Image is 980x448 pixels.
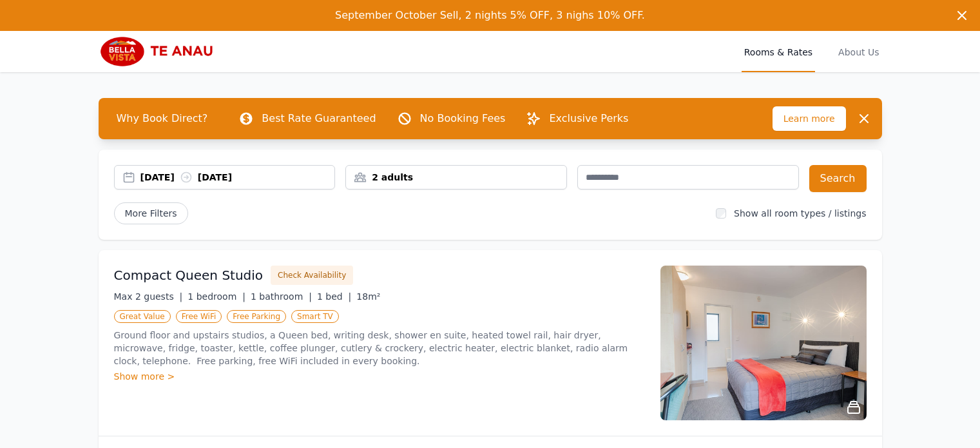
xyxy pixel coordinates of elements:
p: Exclusive Perks [549,111,628,126]
div: Show more > [114,370,645,383]
div: [DATE] [DATE] [140,171,335,184]
span: Learn more [773,106,846,131]
span: 1 bathroom | [251,291,312,302]
h3: Compact Queen Studio [114,266,264,284]
div: 2 adults [346,171,566,184]
span: Smart TV [291,310,339,323]
a: About Us [836,31,881,72]
label: Show all room types / listings [734,208,866,219]
span: Why Book Direct? [106,106,218,131]
p: No Booking Fees [420,111,506,126]
span: Free WiFi [176,310,222,323]
span: 1 bedroom | [187,291,245,302]
button: Check Availability [271,266,353,285]
span: 1 bed | [317,291,351,302]
span: 18m² [356,291,380,302]
span: Max 2 guests | [114,291,183,302]
span: September October Sell, 2 nights 5% OFF, 3 nighs 10% OFF. [335,9,645,21]
span: Great Value [114,310,171,323]
span: Free Parking [227,310,286,323]
p: Ground floor and upstairs studios, a Queen bed, writing desk, shower en suite, heated towel rail,... [114,329,645,367]
button: Search [809,165,867,192]
span: More Filters [114,202,188,224]
p: Best Rate Guaranteed [262,111,376,126]
a: Rooms & Rates [742,31,815,72]
img: Bella Vista Te Anau [99,36,223,67]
